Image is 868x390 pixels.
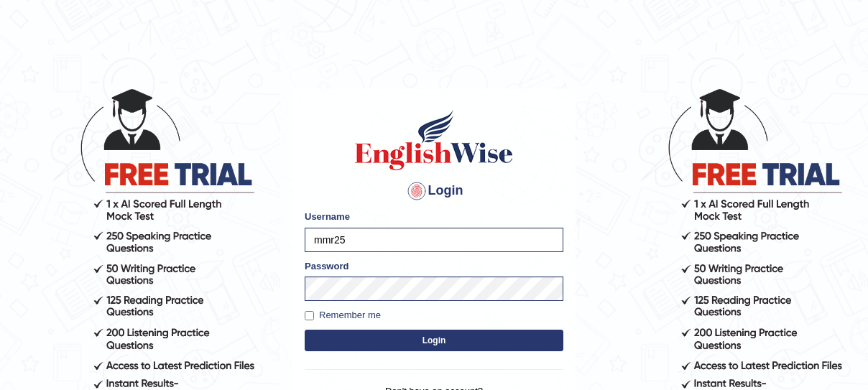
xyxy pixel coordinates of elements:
[352,108,516,172] img: Logo of English Wise sign in for intelligent practice with AI
[305,330,563,351] button: Login
[305,259,348,273] label: Password
[305,308,381,322] label: Remember me
[305,311,314,320] input: Remember me
[305,180,563,203] h4: Login
[305,210,350,223] label: Username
